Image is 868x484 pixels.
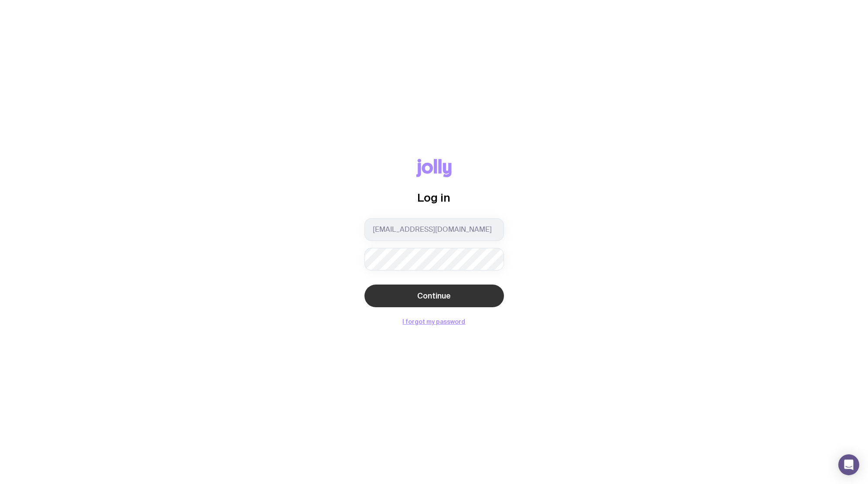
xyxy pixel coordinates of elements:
span: Log in [418,191,451,204]
input: you@email.com [364,218,504,241]
button: Continue [364,285,504,307]
button: I forgot my password [403,318,466,325]
div: Open Intercom Messenger [838,454,859,475]
span: Continue [417,291,451,301]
